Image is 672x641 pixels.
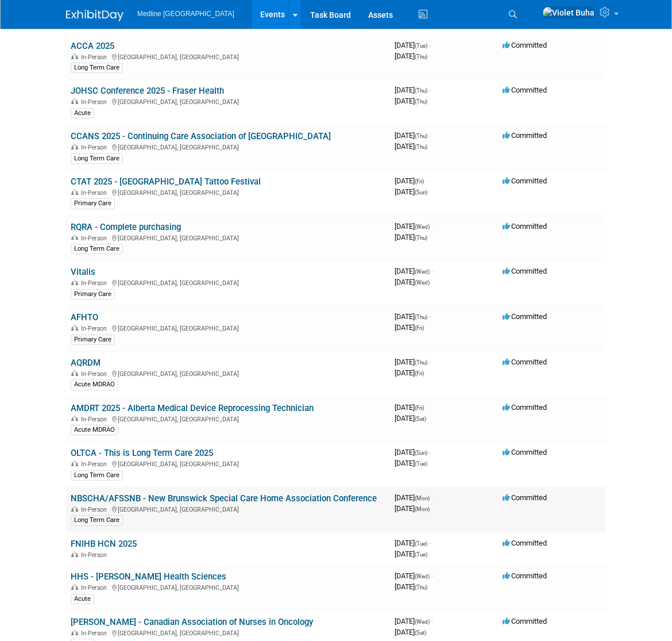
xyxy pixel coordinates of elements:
span: [DATE] [395,493,433,502]
span: (Thu) [415,359,427,366]
img: In-Person Event [71,98,78,104]
span: (Wed) [415,279,430,286]
span: (Fri) [415,405,424,411]
span: (Sat) [415,630,426,636]
span: (Wed) [415,268,430,275]
span: [DATE] [395,414,426,423]
span: [DATE] [395,358,431,366]
span: - [431,222,433,231]
span: Committed [503,539,547,547]
span: Committed [503,448,547,456]
span: (Thu) [415,235,427,241]
span: - [431,267,433,275]
span: In-Person [81,416,110,423]
a: CCANS 2025 - Continuing Care Association of [GEOGRAPHIC_DATA] [71,131,331,141]
span: Committed [503,403,547,412]
span: In-Person [81,279,110,287]
span: (Sun) [415,189,427,195]
span: [DATE] [395,142,427,151]
a: RQRA - Complete purchasing [71,222,181,232]
span: [DATE] [395,403,427,412]
span: [DATE] [395,187,427,196]
span: [DATE] [395,131,431,140]
div: [GEOGRAPHIC_DATA], [GEOGRAPHIC_DATA] [71,504,385,513]
span: (Fri) [415,178,424,185]
a: AQRDM [71,358,101,368]
div: [GEOGRAPHIC_DATA], [GEOGRAPHIC_DATA] [71,369,385,378]
div: Long Term Care [71,470,123,481]
span: [DATE] [395,582,427,591]
div: Long Term Care [71,515,123,525]
span: Committed [503,131,547,140]
span: [DATE] [395,571,433,580]
a: Vitalis [71,267,95,277]
span: Committed [503,358,547,366]
div: [GEOGRAPHIC_DATA], [GEOGRAPHIC_DATA] [71,233,385,242]
span: [DATE] [395,628,426,636]
span: (Tue) [415,460,427,467]
span: In-Person [81,325,110,332]
div: [GEOGRAPHIC_DATA], [GEOGRAPHIC_DATA] [71,142,385,151]
span: - [429,86,431,94]
span: - [431,617,433,625]
span: In-Person [81,551,110,559]
span: Committed [503,176,547,185]
img: In-Person Event [71,460,78,466]
span: Committed [503,312,547,321]
span: (Wed) [415,573,430,579]
span: [DATE] [395,278,430,286]
span: - [429,312,431,321]
a: [PERSON_NAME] - Canadian Association of Nurses in Oncology [71,617,313,627]
div: [GEOGRAPHIC_DATA], [GEOGRAPHIC_DATA] [71,97,385,106]
img: In-Person Event [71,325,78,331]
img: Violet Buha [542,6,595,19]
span: In-Person [81,98,110,106]
img: In-Person Event [71,506,78,512]
span: (Fri) [415,370,424,377]
a: NBSCHA/AFSSNB - New Brunswick Special Care Home Association Conference [71,493,377,504]
div: Primary Care [71,335,115,345]
span: [DATE] [395,86,431,94]
span: (Thu) [415,133,427,139]
div: [GEOGRAPHIC_DATA], [GEOGRAPHIC_DATA] [71,414,385,423]
img: In-Person Event [71,53,78,59]
span: [DATE] [395,41,431,49]
img: In-Person Event [71,370,78,376]
span: In-Person [81,584,110,592]
span: In-Person [81,235,110,242]
span: - [431,571,433,580]
div: [GEOGRAPHIC_DATA], [GEOGRAPHIC_DATA] [71,278,385,287]
a: AFHTO [71,312,98,323]
span: In-Person [81,189,110,197]
span: Committed [503,493,547,502]
span: In-Person [81,506,110,513]
span: [DATE] [395,312,431,321]
div: Primary Care [71,198,115,209]
img: In-Person Event [71,630,78,635]
span: [DATE] [395,459,427,467]
div: Acute MDRAO [71,425,118,435]
span: [DATE] [395,222,433,231]
span: - [429,448,431,456]
span: - [426,176,427,185]
span: [DATE] [395,267,433,275]
span: (Tue) [415,540,427,547]
span: Committed [503,571,547,580]
span: [DATE] [395,448,431,456]
span: [DATE] [395,233,427,241]
span: Committed [503,267,547,275]
div: Acute [71,108,94,118]
a: OLTCA - This is Long Term Care 2025 [71,448,213,458]
a: CTAT 2025 - [GEOGRAPHIC_DATA] Tattoo Festival [71,176,261,187]
img: In-Person Event [71,416,78,421]
span: (Sat) [415,416,426,422]
span: (Mon) [415,506,430,512]
span: In-Person [81,630,110,637]
span: Committed [503,86,547,94]
span: - [429,539,431,547]
div: Long Term Care [71,244,123,254]
img: In-Person Event [71,144,78,149]
div: Long Term Care [71,63,123,73]
span: (Tue) [415,551,427,558]
div: Long Term Care [71,153,123,164]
